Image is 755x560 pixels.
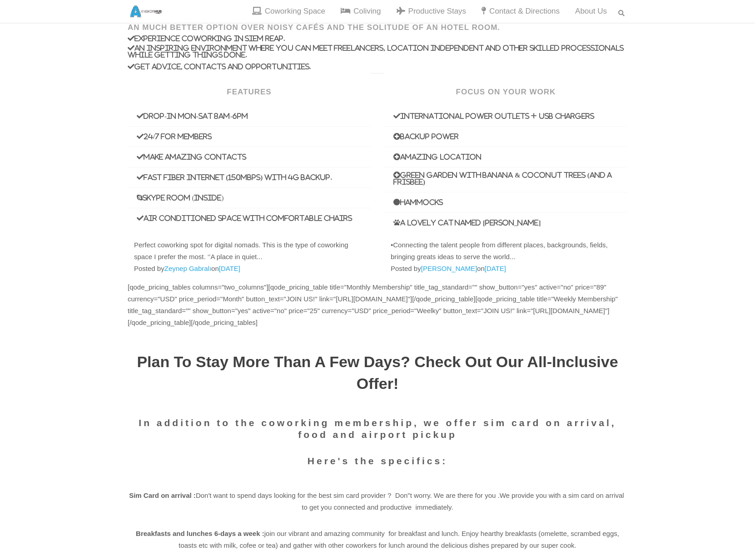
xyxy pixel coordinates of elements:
[353,7,381,16] span: Coliving
[137,153,246,160] i: Make amazing contacts
[137,215,352,221] i: Air conditioned space with comfortable chairs
[128,417,627,441] div: In addition to the coworking membership, we offer sim card on arrival, food and airport pickup
[128,490,627,513] p: Don't want to spend days looking for the best sim card provider ? Don"t worry. We are there for y...
[137,87,362,97] h3: Features
[128,23,627,33] h3: An much better option over noisy cafés and the solitude of an hotel room.
[391,239,621,263] p: •Connecting the talent people from different places, backgrounds, fields, bringing greats ideas t...
[137,113,248,119] i: Drop-in Mon-Sat 8am-6pm
[393,153,482,160] i: Amazing location
[164,265,211,272] a: Zeynep Gabralı
[393,133,459,140] i: Backup Power
[137,174,332,181] i: Fast Fiber Internet (150Mbps) with 4G backup.
[408,7,467,16] span: Productive Stays
[489,7,560,16] span: Contact & Directions
[128,63,311,70] i: Get advice, contacts and opportunities.
[393,199,443,206] i: Hammocks
[129,491,196,499] strong: Sim Card on arrival :
[393,87,618,97] h3: Focus on your work
[128,233,371,281] blockquote: Posted by on
[128,455,627,467] div: Here's the specifics:
[137,133,212,140] i: 24/7 for members
[485,265,506,272] a: [DATE]
[384,233,627,281] blockquote: Posted by on
[128,528,627,551] p: join our vibrant and amazing community for breakfast and lunch. Enjoy hearthy breakfasts (omelett...
[393,219,541,226] i: A lovely cat named [PERSON_NAME]
[575,7,607,16] span: About us
[219,265,240,272] a: [DATE]
[393,113,594,119] i: International power outlets + USB chargers
[136,530,264,537] strong: Breakfasts and lunches 6-days a week :
[265,7,325,16] span: Coworking Space
[421,265,477,272] a: [PERSON_NAME]
[137,194,224,201] i: Skype Room (inside)
[128,351,627,394] h2: Plan to stay more than a few days? Check out our all-inclusive offer!
[134,239,364,263] p: Perfect coworking spot for digital nomads. This is the type of coworking space I prefer the most....
[393,172,618,185] i: Green garden with banana & coconut trees (and a frisbee)
[128,35,285,42] i: Experience coworking in Siem Reap.
[128,44,627,58] i: An inspiring environment where you can meet freelancers, location independent and other skilled p...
